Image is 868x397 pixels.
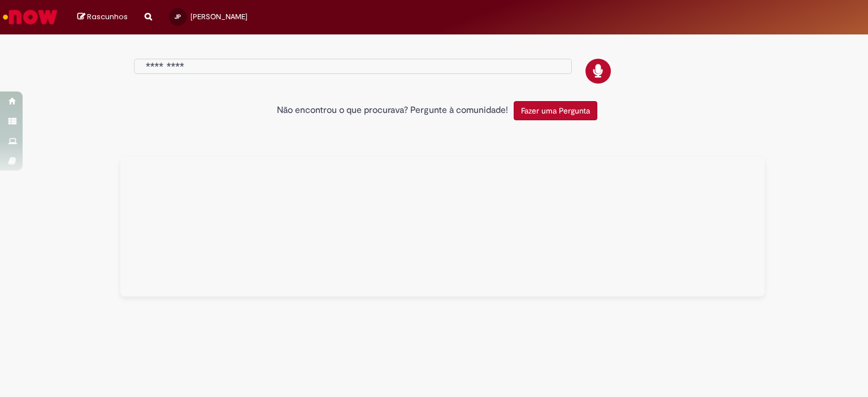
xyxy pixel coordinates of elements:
[190,12,248,21] span: [PERSON_NAME]
[514,101,597,120] button: Fazer uma Pergunta
[175,13,181,20] span: JP
[277,106,508,116] h2: Não encontrou o que procurava? Pergunte à comunidade!
[1,6,59,28] img: ServiceNow
[120,157,765,296] div: Tudo
[87,11,128,22] span: Rascunhos
[77,12,128,23] a: Rascunhos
